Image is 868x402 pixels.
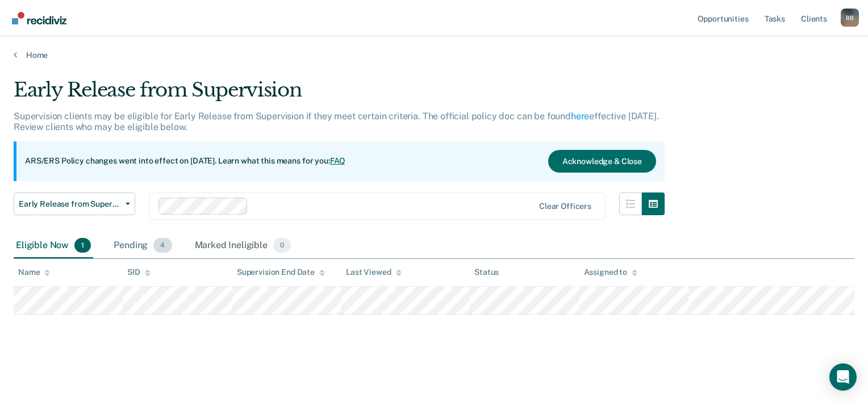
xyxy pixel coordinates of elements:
[346,267,401,277] div: Last Viewed
[153,238,172,253] span: 4
[14,233,93,258] div: Eligible Now1
[18,267,50,277] div: Name
[14,78,665,111] div: Early Release from Supervision
[584,267,637,277] div: Assigned to
[237,267,325,277] div: Supervision End Date
[548,150,656,173] button: Acknowledge & Close
[330,156,346,165] a: FAQ
[14,111,659,132] p: Supervision clients may be eligible for Early Release from Supervision if they meet certain crite...
[74,238,91,253] span: 1
[273,238,291,253] span: 0
[193,233,294,258] div: Marked Ineligible0
[25,156,345,167] p: ARS/ERS Policy changes went into effect on [DATE]. Learn what this means for you:
[19,199,121,209] span: Early Release from Supervision
[14,192,135,215] button: Early Release from Supervision
[111,233,174,258] div: Pending4
[829,363,857,391] div: Open Intercom Messenger
[14,50,854,60] a: Home
[841,9,859,27] div: B B
[841,9,859,27] button: Profile dropdown button
[127,267,151,277] div: SID
[571,111,589,122] a: here
[12,12,66,24] img: Recidiviz
[474,267,499,277] div: Status
[539,202,591,211] div: Clear officers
